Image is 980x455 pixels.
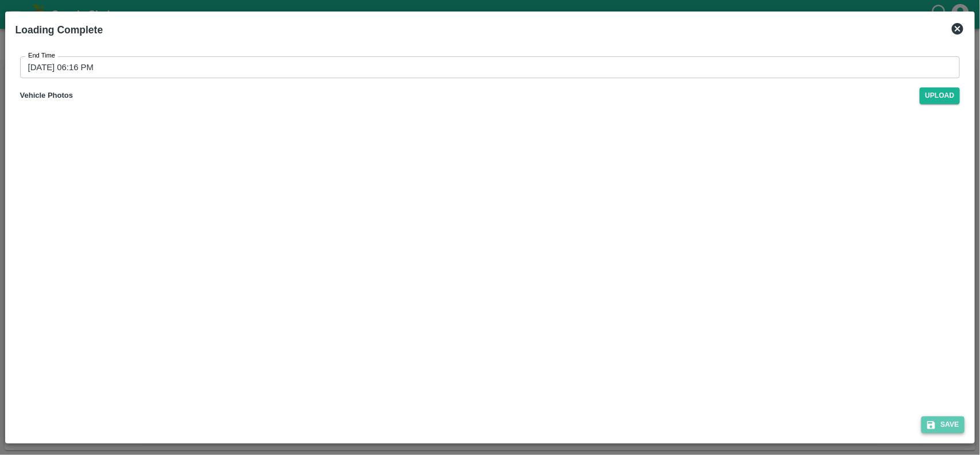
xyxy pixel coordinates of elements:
[16,24,103,36] b: Loading Complete
[921,416,965,433] button: Save
[28,51,55,60] label: End Time
[20,91,73,100] strong: Vehicle Photos
[20,56,952,78] input: Choose date, selected date is Aug 25, 2025
[920,87,960,104] span: Upload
